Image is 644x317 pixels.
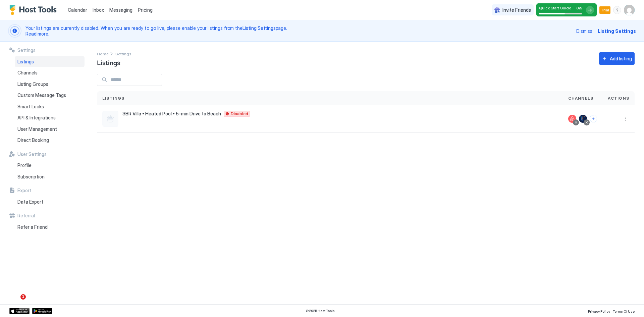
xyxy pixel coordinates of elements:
[588,307,610,314] a: Privacy Policy
[306,309,335,313] span: © 2025 Host Tools
[68,6,87,13] a: Calendar
[613,6,621,14] div: menu
[20,294,26,300] span: 1
[17,59,34,65] span: Listings
[97,57,120,67] span: Listings
[97,50,109,57] a: Home
[579,6,582,10] span: / 5
[97,50,109,57] div: Breadcrumb
[115,50,131,57] div: Breadcrumb
[115,51,131,56] span: Settings
[624,5,635,15] div: User profile
[15,135,85,146] a: Direct Booking
[97,51,109,56] span: Home
[588,309,610,313] span: Privacy Policy
[15,123,85,135] a: User Management
[599,52,635,65] button: Add listing
[539,5,571,10] span: Quick Start Guide
[32,308,52,314] a: Google Play Store
[15,56,85,67] a: Listings
[15,101,85,112] a: Smart Locks
[17,115,56,121] span: API & Integrations
[7,294,23,310] iframe: Intercom live chat
[15,67,85,78] a: Channels
[598,28,636,35] div: Listing Settings
[9,308,30,314] a: App Store
[17,213,35,219] span: Referral
[613,307,635,314] a: Terms Of Use
[108,74,162,86] input: Input Field
[17,174,45,180] span: Subscription
[102,95,125,101] span: Listings
[122,111,221,117] span: 3BR Villa • Heated Pool • 5-min Drive to Beach
[621,115,629,123] button: More options
[93,6,104,13] a: Inbox
[109,7,132,13] span: Messaging
[9,5,60,15] a: Host Tools Logo
[15,160,85,171] a: Profile
[568,95,594,101] span: Channels
[15,78,85,90] a: Listing Groups
[115,50,131,57] a: Settings
[17,199,43,205] span: Data Export
[613,309,635,313] span: Terms Of Use
[15,90,85,101] a: Custom Message Tags
[68,7,87,13] span: Calendar
[17,70,38,76] span: Channels
[17,126,57,132] span: User Management
[109,6,132,13] a: Messaging
[25,25,572,37] span: Your listings are currently disabled. When you are ready to go live, please enable your listings ...
[17,188,32,194] span: Export
[576,5,579,10] span: 3
[17,104,44,110] span: Smart Locks
[621,115,629,123] div: menu
[15,221,85,233] a: Refer a Friend
[15,112,85,123] a: API & Integrations
[17,137,49,143] span: Direct Booking
[17,47,36,53] span: Settings
[243,25,276,31] a: Listing Settings
[502,7,531,13] span: Invite Friends
[17,151,47,157] span: User Settings
[25,31,49,37] a: Read more.
[15,196,85,208] a: Data Export
[17,224,48,230] span: Refer a Friend
[601,7,609,13] span: Trial
[17,92,66,98] span: Custom Message Tags
[17,162,32,168] span: Profile
[138,7,153,13] span: Pricing
[17,81,48,87] span: Listing Groups
[576,28,592,35] div: Dismiss
[610,55,632,62] div: Add listing
[608,95,629,101] span: Actions
[590,115,597,122] button: Connect channels
[15,171,85,182] a: Subscription
[93,7,104,13] span: Inbox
